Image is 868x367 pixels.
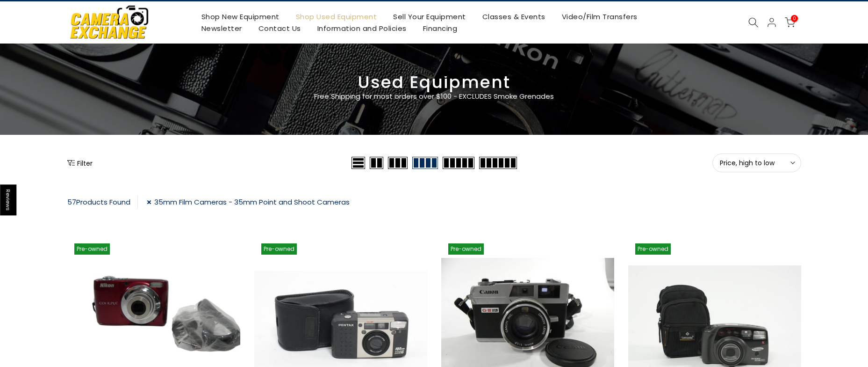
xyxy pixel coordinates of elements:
[415,22,466,34] a: Financing
[67,76,801,88] h3: Used Equipment
[309,22,415,34] a: Information and Policies
[287,11,385,22] a: Shop Used Equipment
[67,197,76,207] span: 57
[785,17,795,28] a: 0
[193,11,287,22] a: Shop New Equipment
[67,158,93,168] button: Show filters
[712,154,801,172] button: Price, high to low
[193,22,250,34] a: Newsletter
[553,11,646,22] a: Video/Film Transfers
[791,15,798,22] span: 0
[250,22,309,34] a: Contact Us
[67,196,138,208] div: Products Found
[720,159,794,167] span: Price, high to low
[147,196,350,208] a: 35mm Film Cameras - 35mm Point and Shoot Cameras
[385,11,474,22] a: Sell Your Equipment
[474,11,553,22] a: Classes & Events
[259,91,610,102] p: Free Shipping for most orders over $100 - EXCLUDES Smoke Grenades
